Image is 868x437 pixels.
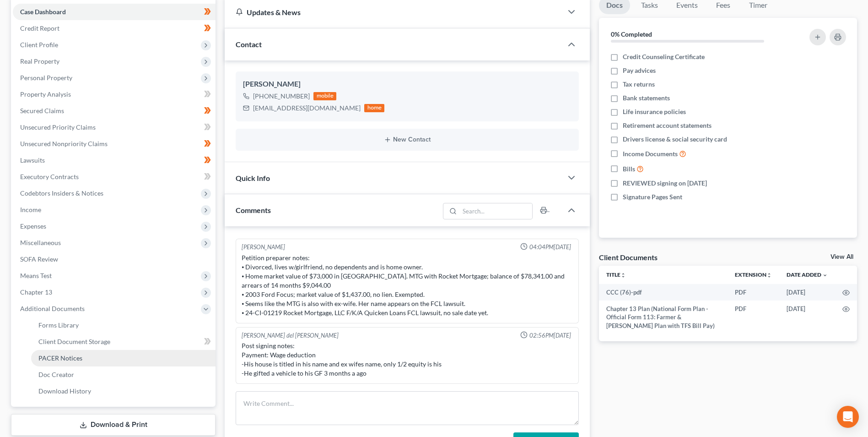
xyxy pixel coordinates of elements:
a: Extensionunfold_more [735,271,772,278]
a: Titleunfold_more [606,271,626,278]
div: Open Intercom Messenger [837,406,859,428]
span: 04:04PM[DATE] [529,243,571,251]
span: Personal Property [20,74,72,82]
a: Download & Print [11,414,216,436]
a: Secured Claims [13,103,216,119]
span: Secured Claims [20,107,64,115]
td: CCC (76)-pdf [599,284,728,300]
a: Date Added expand_more [787,271,828,278]
span: Income [20,206,41,213]
a: Unsecured Priority Claims [13,119,216,136]
div: Petition preparer notes: ⦁ Divorced, lives w/girlfriend, no dependents and is home owner. ⦁ Home ... [242,253,573,317]
a: Download History [31,383,216,399]
span: Means Test [20,272,52,279]
span: Life insurance policies [623,107,686,116]
div: Post signing notes: Payment: Wage deduction -His house is titled in his name and ex wifes name, o... [242,341,573,378]
td: Chapter 13 Plan (National Form Plan - Official Form 113: Farmer & [PERSON_NAME] Plan with TFS Bil... [599,300,728,334]
span: Credit Report [20,24,59,32]
td: [DATE] [779,300,835,334]
span: Tax returns [623,80,655,89]
span: Expenses [20,222,46,230]
button: New Contact [243,136,571,143]
i: expand_more [822,273,828,278]
i: unfold_more [766,273,772,278]
input: Search... [459,203,532,219]
span: Retirement account statements [623,121,712,130]
a: View All [830,254,853,260]
span: Contact [236,40,262,49]
span: Bank statements [623,93,670,103]
span: Unsecured Priority Claims [20,123,96,131]
span: Unsecured Nonpriority Claims [20,140,108,147]
span: Chapter 13 [20,288,52,296]
div: [PERSON_NAME] del [PERSON_NAME] [242,331,339,340]
span: Comments [236,206,271,214]
a: Property Analysis [13,86,216,103]
span: Income Documents [623,149,678,158]
span: Quick Info [236,174,270,182]
span: Signature Pages Sent [623,192,682,202]
td: PDF [728,300,779,334]
a: SOFA Review [13,251,216,268]
div: [EMAIL_ADDRESS][DOMAIN_NAME] [253,104,361,113]
span: Lawsuits [20,156,45,164]
a: Case Dashboard [13,4,216,20]
a: Forms Library [31,317,216,333]
span: Real Property [20,57,59,65]
span: Executory Contracts [20,173,79,180]
span: SOFA Review [20,255,58,263]
a: Lawsuits [13,152,216,169]
span: Case Dashboard [20,8,66,16]
span: Client Profile [20,41,58,49]
a: Client Document Storage [31,333,216,350]
td: [DATE] [779,284,835,300]
div: home [364,104,384,112]
span: Doc Creator [38,371,74,378]
div: [PHONE_NUMBER] [253,92,310,101]
div: [PERSON_NAME] [242,243,285,251]
span: Drivers license & social security card [623,135,727,144]
span: Miscellaneous [20,239,61,246]
span: REVIEWED signing on [DATE] [623,179,707,188]
div: [PERSON_NAME] [243,79,571,90]
a: PACER Notices [31,350,216,366]
span: 02:56PM[DATE] [529,331,571,340]
div: Updates & News [236,7,551,17]
span: Download History [38,387,91,395]
a: Unsecured Nonpriority Claims [13,136,216,152]
span: Property Analysis [20,90,71,98]
i: unfold_more [620,273,626,278]
a: Executory Contracts [13,169,216,185]
strong: 0% Completed [611,30,652,38]
span: Codebtors Insiders & Notices [20,189,103,197]
span: PACER Notices [38,354,82,362]
span: Pay advices [623,66,656,75]
div: mobile [313,92,336,100]
span: Credit Counseling Certificate [623,52,705,61]
span: Client Document Storage [38,338,110,345]
a: Credit Report [13,20,216,37]
a: Doc Creator [31,366,216,383]
span: Bills [623,164,635,174]
td: PDF [728,284,779,300]
div: Client Documents [599,252,658,262]
span: Forms Library [38,321,79,329]
span: Additional Documents [20,305,85,312]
